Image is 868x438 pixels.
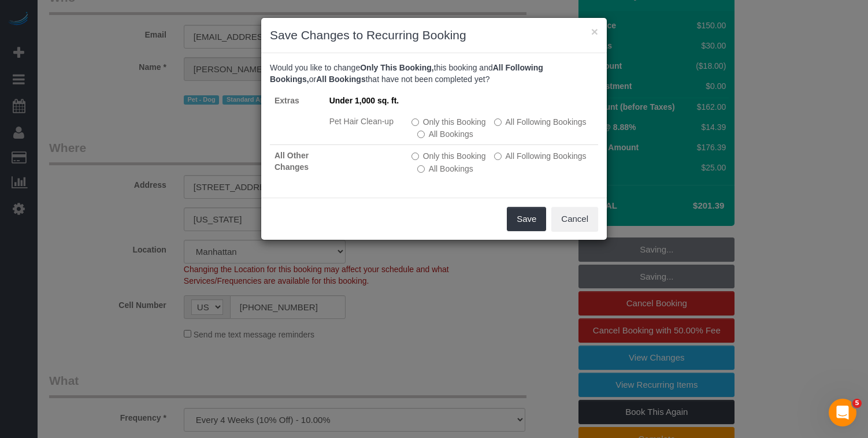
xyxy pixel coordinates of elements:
b: All Bookings [316,75,366,84]
td: Pet Hair Clean-up [325,111,407,145]
td: Under 1,000 sq. ft. [325,90,407,111]
strong: All Other Changes [275,151,309,172]
input: All Following Bookings [494,118,502,126]
input: Only this Booking [411,118,419,126]
input: All Bookings [417,165,425,173]
input: Only this Booking [411,153,419,160]
button: Cancel [551,207,598,231]
input: All Bookings [417,131,425,138]
input: All Following Bookings [494,153,502,160]
p: Would you like to change this booking and or that have not been completed yet? [270,62,598,85]
label: All other bookings in the series will remain the same. [411,116,486,128]
button: × [591,25,598,38]
label: All bookings that have not been completed yet will be changed. [417,128,473,140]
b: Only This Booking, [360,63,434,72]
label: All bookings that have not been completed yet will be changed. [417,163,473,175]
span: 5 [852,399,862,408]
strong: Extras [275,96,299,105]
label: This and all the bookings after it will be changed. [494,150,587,162]
iframe: Intercom live chat [829,399,856,426]
button: Save [507,207,546,231]
h3: Save Changes to Recurring Booking [270,27,598,44]
label: This and all the bookings after it will be changed. [494,116,587,128]
label: All other bookings in the series will remain the same. [411,150,486,162]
